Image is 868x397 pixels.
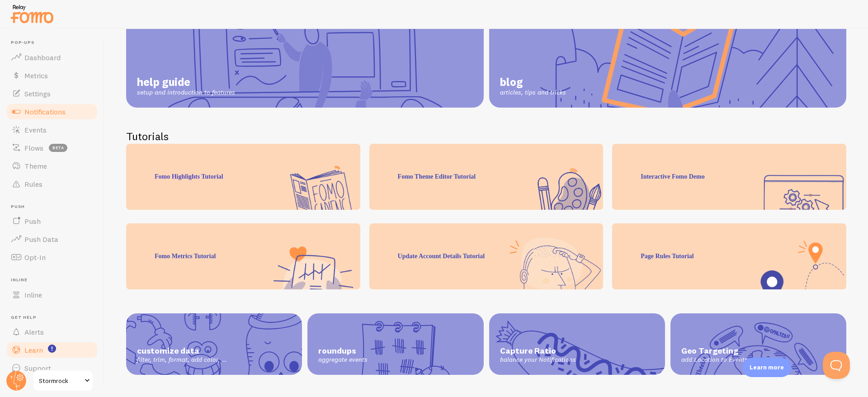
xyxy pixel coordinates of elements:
[5,341,99,359] a: Learn
[612,223,846,289] div: Page Rules Tutorial
[5,230,99,248] a: Push Data
[24,125,47,134] span: Events
[318,356,472,364] span: aggregate events
[24,235,58,244] span: Push Data
[5,248,99,266] a: Opt-In
[500,346,654,356] span: Capture Ratio
[24,364,51,373] span: Support
[24,71,48,80] span: Metrics
[500,75,566,89] span: blog
[11,315,99,321] span: Get Help
[24,107,66,116] span: Notifications
[24,143,43,152] span: Flows
[24,180,42,189] span: Rules
[5,66,99,85] a: Metrics
[24,253,46,262] span: Opt-In
[33,370,94,392] a: Stormrock
[11,40,99,46] span: Pop-ups
[24,53,61,62] span: Dashboard
[5,103,99,121] a: Notifications
[369,223,604,289] div: Update Account Details Tutorial
[11,277,99,283] span: Inline
[126,144,360,210] div: Fomo Highlights Tutorial
[137,346,291,356] span: customize data
[369,144,604,210] div: Fomo Theme Editor Tutorial
[11,204,99,210] span: Push
[318,346,472,356] span: roundups
[681,346,835,356] span: Geo Targeting
[126,223,360,289] div: Fomo Metrics Tutorial
[5,286,99,304] a: Inline
[39,375,82,386] span: Stormrock
[137,356,291,364] span: filter, trim, format, add color, ...
[137,75,235,89] span: help guide
[49,144,67,152] span: beta
[500,356,654,364] span: balance your Notifications
[24,161,47,170] span: Theme
[137,89,235,97] span: setup and introduction to features
[48,345,56,353] svg: <p>Watch New Feature Tutorials!</p>
[5,139,99,157] a: Flows beta
[24,89,51,98] span: Settings
[24,345,43,354] span: Learn
[5,359,99,377] a: Support
[24,327,44,336] span: Alerts
[750,363,784,372] p: Learn more
[5,157,99,175] a: Theme
[489,10,847,108] a: blog articles, tips and tricks
[5,48,99,66] a: Dashboard
[681,356,835,364] span: add Location to Events
[742,358,791,377] div: Learn more
[5,323,99,341] a: Alerts
[5,121,99,139] a: Events
[5,212,99,230] a: Push
[823,352,850,379] iframe: Help Scout Beacon - Open
[9,2,55,25] img: fomo-relay-logo-orange.svg
[126,129,846,143] h2: Tutorials
[5,85,99,103] a: Settings
[5,175,99,193] a: Rules
[500,89,566,97] span: articles, tips and tricks
[24,217,41,226] span: Push
[126,10,484,108] a: help guide setup and introduction to features
[24,290,42,299] span: Inline
[612,144,846,210] div: Interactive Fomo Demo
